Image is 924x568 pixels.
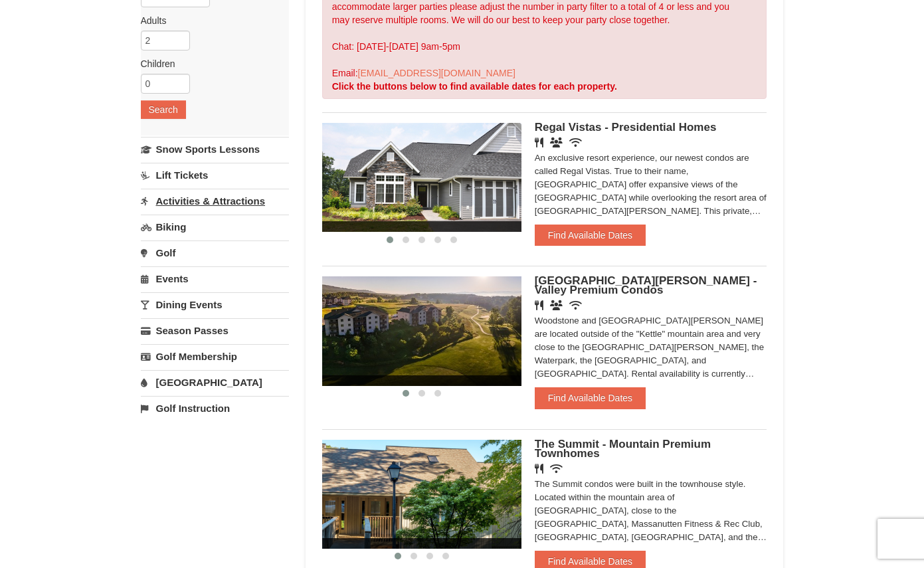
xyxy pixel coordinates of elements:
i: Restaurant [535,138,543,147]
a: [GEOGRAPHIC_DATA] [141,370,289,395]
a: Activities & Attractions [141,189,289,213]
label: Children [141,57,279,70]
i: Banquet Facilities [550,138,563,147]
i: Wireless Internet (free) [569,138,582,147]
i: Restaurant [535,464,543,474]
div: An exclusive resort experience, our newest condos are called Regal Vistas. True to their name, [G... [535,151,767,218]
label: Adults [141,14,279,27]
i: Wireless Internet (free) [550,464,563,474]
a: Snow Sports Lessons [141,137,289,161]
i: Restaurant [535,300,543,310]
span: Regal Vistas - Presidential Homes [535,121,717,134]
a: [EMAIL_ADDRESS][DOMAIN_NAME] [358,68,515,78]
a: Season Passes [141,318,289,343]
i: Banquet Facilities [550,300,563,310]
strong: Click the buttons below to find available dates for each property. [332,81,617,92]
span: [GEOGRAPHIC_DATA][PERSON_NAME] - Valley Premium Condos [535,274,757,296]
a: Golf Instruction [141,396,289,421]
a: Biking [141,215,289,239]
a: Events [141,266,289,291]
span: The Summit - Mountain Premium Townhomes [535,438,711,460]
a: Dining Events [141,292,289,317]
a: Golf Membership [141,344,289,369]
button: Find Available Dates [535,387,646,409]
button: Find Available Dates [535,225,646,246]
div: Woodstone and [GEOGRAPHIC_DATA][PERSON_NAME] are located outside of the "Kettle" mountain area an... [535,314,767,381]
div: The Summit condos were built in the townhouse style. Located within the mountain area of [GEOGRAP... [535,478,767,544]
a: Golf [141,240,289,265]
a: Lift Tickets [141,163,289,187]
i: Wireless Internet (free) [569,300,582,310]
button: Search [141,100,186,119]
